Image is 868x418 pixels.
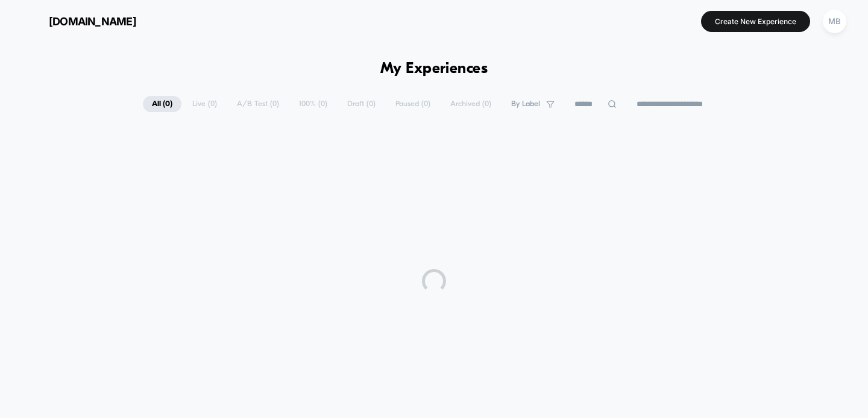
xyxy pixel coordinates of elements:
[819,9,850,34] button: MB
[49,15,136,28] span: [DOMAIN_NAME]
[18,11,140,31] button: [DOMAIN_NAME]
[380,60,488,78] h1: My Experiences
[511,100,540,109] span: By Label
[701,11,810,32] button: Create New Experience
[143,96,181,112] span: All ( 0 )
[823,10,846,33] div: MB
